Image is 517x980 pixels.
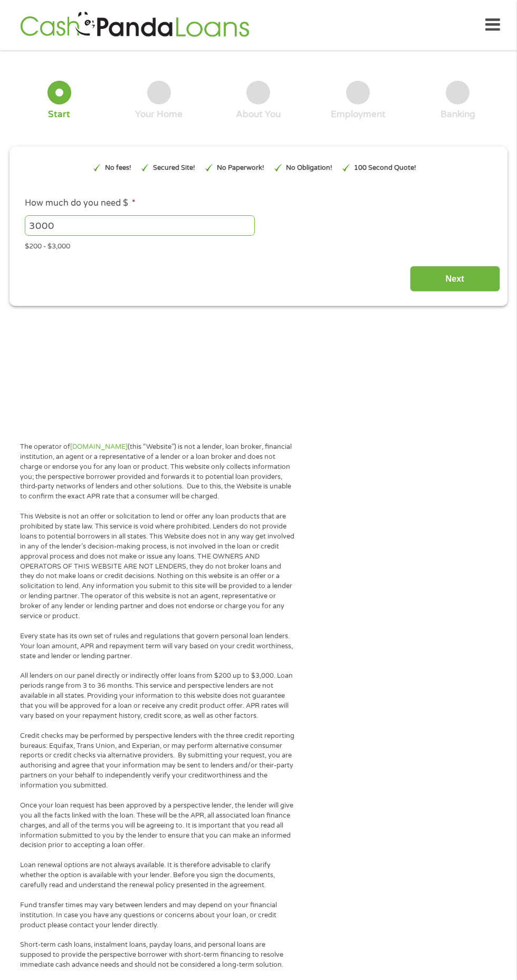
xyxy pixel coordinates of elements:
p: No Obligation! [286,163,332,173]
div: Banking [441,109,475,120]
p: Every state has its own set of rules and regulations that govern personal loan lenders. Your loan... [20,631,295,661]
div: Start [48,109,70,120]
img: GetLoanNow Logo [17,10,252,40]
div: Employment [331,109,386,120]
div: Your Home [135,109,183,120]
p: Once your loan request has been approved by a perspective lender, the lender will give you all th... [20,801,295,850]
p: The operator of (this “Website”) is not a lender, loan broker, financial institution, an agent or... [20,442,295,502]
p: 100 Second Quote! [354,163,416,173]
p: This Website is not an offer or solicitation to lend or offer any loan products that are prohibit... [20,512,295,621]
p: Fund transfer times may vary between lenders and may depend on your financial institution. In cas... [20,900,295,930]
p: Loan renewal options are not always available. It is therefore advisable to clarify whether the o... [20,860,295,890]
input: Next [410,266,500,292]
div: About You [236,109,281,120]
p: Secured Site! [153,163,195,173]
a: [DOMAIN_NAME] [70,443,128,451]
label: How much do you need $ [25,198,136,209]
p: Credit checks may be performed by perspective lenders with the three credit reporting bureaus: Eq... [20,731,295,791]
p: No Paperwork! [217,163,264,173]
p: Short-term cash loans, instalment loans, payday loans, and personal loans are supposed to provide... [20,940,295,970]
div: $200 - $3,000 [25,237,492,252]
p: All lenders on our panel directly or indirectly offer loans from $200 up to $3,000. Loan periods ... [20,671,295,720]
p: No fees! [105,163,131,173]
